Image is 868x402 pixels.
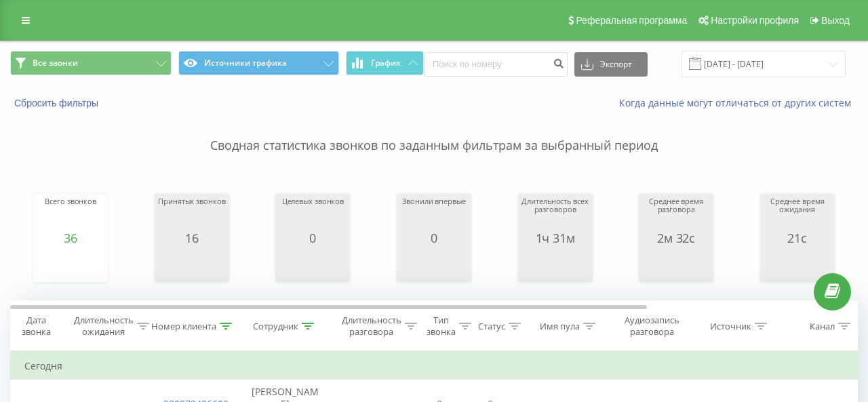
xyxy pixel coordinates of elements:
[424,52,568,77] input: Поиск по номеру
[540,321,580,332] div: Имя пула
[45,231,96,245] div: 36
[10,110,858,155] p: Сводная статистика звонков по заданным фильтрам за выбранный период
[282,197,344,231] div: Целевых звонков
[521,197,589,231] div: Длительность всех разговоров
[342,315,401,338] div: Длительность разговора
[253,321,298,332] div: Сотрудник
[764,231,831,245] div: 21с
[574,52,648,77] button: Экспорт
[521,231,589,245] div: 1ч 31м
[402,197,465,231] div: Звонили впервые
[810,321,835,332] div: Канал
[427,315,456,338] div: Тип звонка
[402,231,465,245] div: 0
[642,197,710,231] div: Среднее время разговора
[11,315,61,338] div: Дата звонка
[576,15,687,26] span: Реферальная программа
[178,51,340,75] button: Источники трафика
[158,231,225,245] div: 16
[346,51,424,75] button: График
[158,197,225,231] div: Принятых звонков
[764,197,831,231] div: Среднее время ожидания
[478,321,505,332] div: Статус
[619,315,685,338] div: Аудиозапись разговора
[710,321,751,332] div: Источник
[821,15,850,26] span: Выход
[711,15,799,26] span: Настройки профиля
[371,58,401,68] span: График
[10,51,172,75] button: Все звонки
[45,197,96,231] div: Всего звонков
[10,97,105,109] button: Сбросить фильтры
[619,96,858,109] a: Когда данные могут отличаться от других систем
[151,321,216,332] div: Номер клиента
[282,231,344,245] div: 0
[33,58,78,68] span: Все звонки
[642,231,710,245] div: 2м 32с
[74,315,134,338] div: Длительность ожидания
